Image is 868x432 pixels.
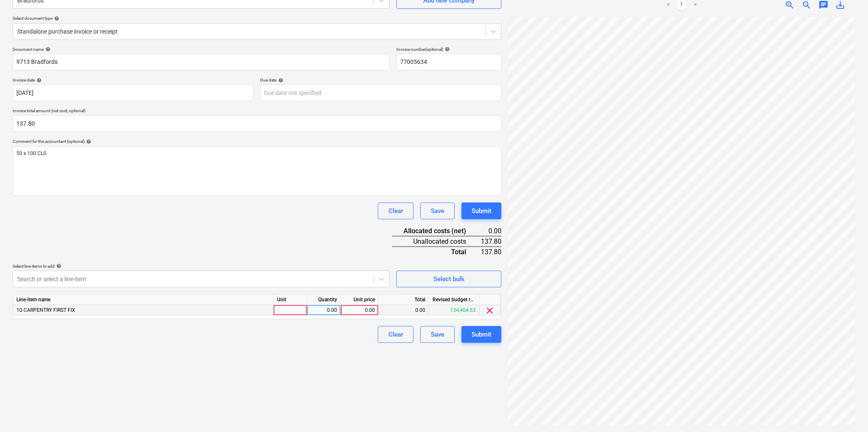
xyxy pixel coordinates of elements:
div: Submit [472,205,491,216]
div: Quantity [307,295,341,305]
span: help [84,139,91,144]
div: Select line-items to add [13,263,390,269]
div: Allocated costs (net) [392,226,480,236]
div: 134,464.63 [429,305,480,316]
div: 0.00 [344,305,375,316]
div: Revised budget remaining [429,295,480,305]
div: Document name [13,47,390,52]
div: Line-item name [13,295,274,305]
div: 0.00 [311,305,337,316]
input: Invoice number [396,54,501,71]
div: Clear [388,329,403,340]
div: Save [431,205,444,216]
div: Unallocated costs [392,236,480,247]
input: Due date not specified [260,84,501,101]
span: help [277,78,283,83]
div: Due date [260,77,501,83]
div: 0.00 [379,305,429,316]
div: Total [379,295,429,305]
div: 137.80 [480,247,501,257]
span: clear [485,306,495,316]
button: Submit [462,203,501,219]
div: Select bulk [433,274,464,284]
input: Invoice total amount (net cost, optional) [13,115,501,132]
div: Unit [274,295,307,305]
div: Invoice number (optional) [396,47,501,52]
button: Save [420,203,455,219]
button: Clear [378,203,414,219]
span: help [443,47,450,52]
p: Invoice total amount (net cost, optional) [13,108,501,115]
input: Invoice date not specified [13,84,253,101]
input: Document name [13,54,390,71]
div: Total [392,247,480,257]
button: Submit [462,326,501,343]
div: Unit price [341,295,379,305]
div: Comment for the accountant (optional) [13,139,501,144]
span: help [35,78,42,83]
span: help [44,47,50,52]
span: 50 x 100 CLS [16,150,46,156]
button: Select bulk [396,271,501,287]
span: help [55,263,61,269]
div: Submit [472,329,491,340]
div: 137.80 [480,236,501,247]
div: Clear [388,205,403,216]
div: Select document type [13,16,501,21]
span: 10 CARPENTRY FIRST FIX [16,307,75,313]
div: Invoice date [13,77,253,83]
button: Save [420,326,455,343]
div: Save [431,329,444,340]
iframe: Chat Widget [826,392,868,432]
div: 0.00 [480,226,501,236]
button: Clear [378,326,414,343]
span: help [53,16,59,21]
